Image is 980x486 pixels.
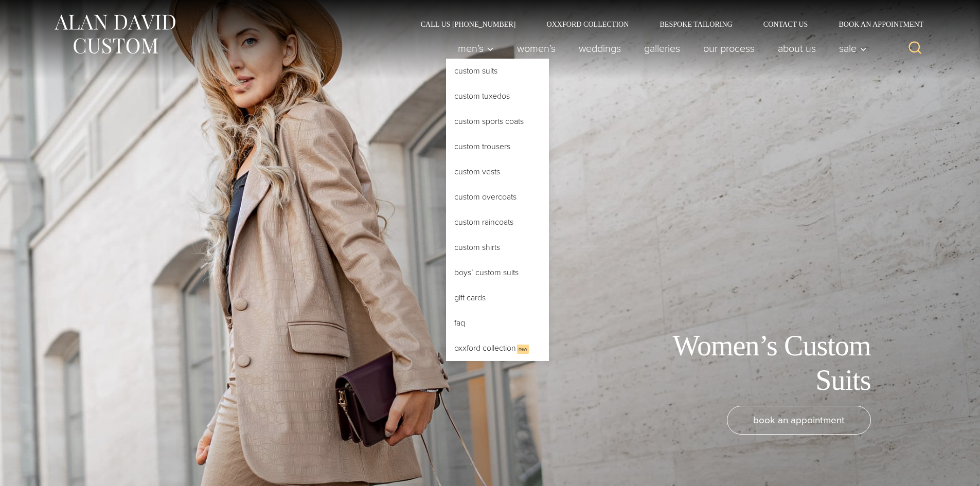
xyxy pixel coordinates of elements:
a: Book an Appointment [823,21,927,28]
span: Sale [839,43,867,53]
button: View Search Form [903,36,928,61]
a: Boys’ Custom Suits [446,260,549,285]
a: Custom Trousers [446,134,549,159]
a: Oxxford CollectionNew [446,336,549,361]
a: Contact Us [748,21,824,28]
span: New [517,345,529,354]
a: Oxxford Collection [531,21,644,28]
a: FAQ [446,311,549,335]
span: Men’s [458,43,494,53]
a: Custom Tuxedos [446,84,549,109]
h1: Women’s Custom Suits [639,329,871,398]
span: book an appointment [753,412,845,427]
a: Custom Vests [446,159,549,184]
a: Our Process [691,38,766,59]
a: Custom Raincoats [446,210,549,235]
a: Bespoke Tailoring [644,21,747,28]
a: Gift Cards [446,285,549,310]
a: Custom Overcoats [446,185,549,209]
a: Custom Suits [446,59,549,83]
nav: Secondary Navigation [405,21,928,28]
a: Custom Sports Coats [446,109,549,134]
a: Custom Shirts [446,235,549,260]
a: weddings [567,38,632,59]
a: About Us [766,38,827,59]
a: Call Us [PHONE_NUMBER] [405,21,531,28]
img: Alan David Custom [53,11,176,57]
a: book an appointment [727,406,871,435]
nav: Primary Navigation [446,38,872,59]
a: Women’s [505,38,567,59]
a: Galleries [632,38,691,59]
